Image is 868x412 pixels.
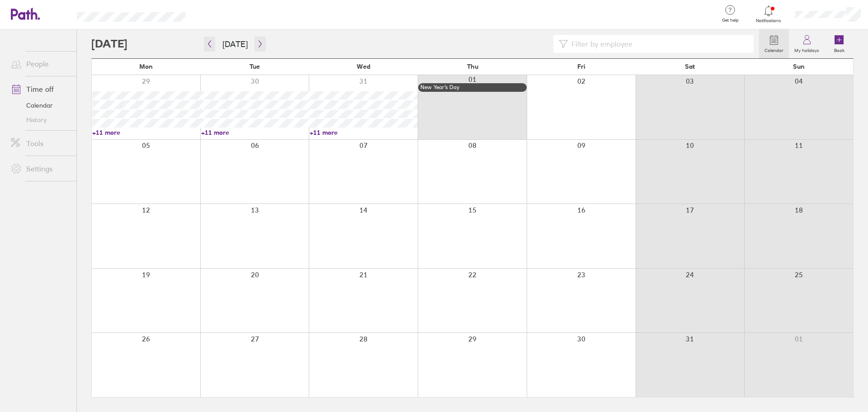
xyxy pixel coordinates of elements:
button: [DATE] [215,37,255,52]
a: Time off [4,80,76,98]
a: People [4,55,76,73]
span: Thu [467,63,478,70]
span: Fri [577,63,585,70]
span: Tue [250,63,260,70]
a: +11 more [310,128,418,137]
a: +11 more [201,128,309,137]
div: New Year’s Day [420,84,525,90]
a: Calendar [759,29,789,58]
label: My holidays [789,45,825,53]
a: +11 more [92,128,200,137]
span: Sun [793,63,805,70]
a: History [4,113,76,127]
span: Notifications [754,18,783,24]
a: Settings [4,160,76,178]
input: Filter by employee [568,35,748,52]
span: Wed [357,63,370,70]
span: Mon [139,63,153,70]
span: Get help [716,18,745,23]
span: Sat [685,63,695,70]
a: Notifications [754,5,783,24]
a: Book [825,29,854,58]
a: Tools [4,134,76,152]
label: Book [829,45,850,53]
label: Calendar [759,45,789,53]
a: Calendar [4,98,76,113]
a: My holidays [789,29,825,58]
